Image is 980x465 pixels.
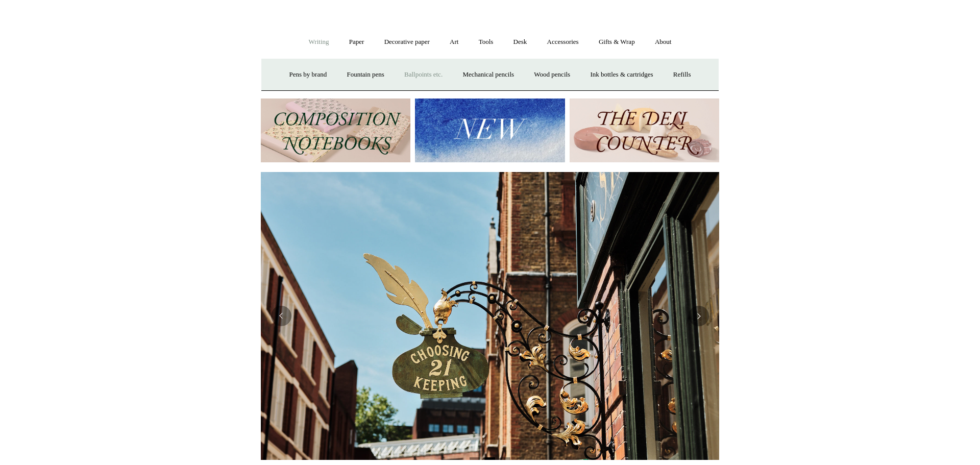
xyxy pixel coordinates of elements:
[689,306,709,326] button: Next
[337,61,393,88] a: Fountain pens
[440,29,468,56] a: Art
[590,29,644,56] a: Gifts & Wrap
[664,61,700,88] a: Refills
[340,29,374,56] a: Paper
[538,29,588,56] a: Accessories
[261,172,719,460] img: Copyright Choosing Keeping 20190711 LS Homepage 7.jpg__PID:4c49fdcc-9d5f-40e8-9753-f5038b35abb7
[570,99,719,162] img: The Deli Counter
[300,29,338,56] a: Writing
[525,61,579,88] a: Wood pencils
[415,99,565,162] img: New.jpg__PID:f73bdf93-380a-4a35-bcfe-7823039498e1
[581,61,662,88] a: Ink bottles & cartridges
[485,457,495,460] button: Page 2
[395,61,452,88] a: Ballpoints etc.
[375,29,439,56] a: Decorative paper
[271,306,291,326] button: Previous
[470,29,503,56] a: Tools
[261,99,410,162] img: 202302 Composition ledgers.jpg__PID:69722ee6-fa44-49dd-a067-31375e5d54ec
[280,61,336,88] a: Pens by brand
[504,29,536,56] a: Desk
[646,29,681,56] a: About
[453,61,523,88] a: Mechanical pencils
[500,457,510,460] button: Page 3
[470,457,480,460] button: Page 1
